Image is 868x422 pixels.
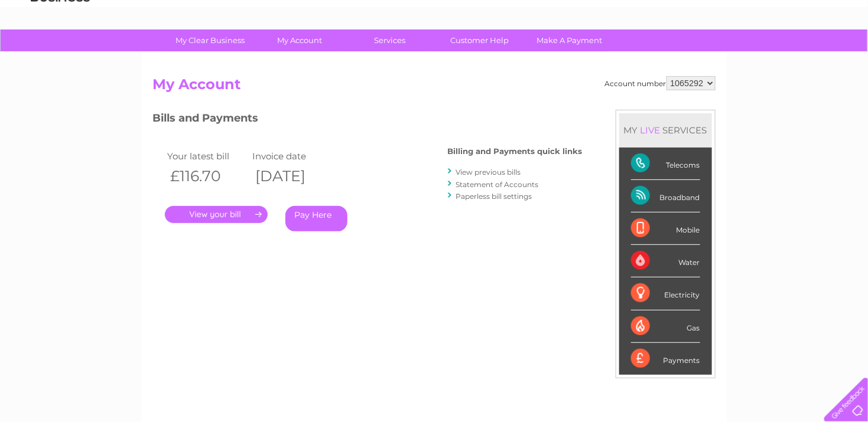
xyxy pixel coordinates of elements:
[690,50,716,59] a: Energy
[431,30,528,51] a: Customer Help
[341,30,438,51] a: Services
[249,148,334,164] td: Invoice date
[645,6,727,21] a: 0333 014 3131
[456,180,539,189] a: Statement of Accounts
[249,164,334,188] th: [DATE]
[631,343,700,375] div: Payments
[631,310,700,343] div: Gas
[165,206,268,223] a: .
[153,110,583,130] h3: Bills and Payments
[456,168,521,176] a: View previous bills
[765,50,782,59] a: Blog
[161,30,259,51] a: My Clear Business
[631,212,700,245] div: Mobile
[619,113,712,147] div: MY SERVICES
[521,30,618,51] a: Make A Payment
[153,76,716,99] h2: My Account
[638,125,663,136] div: LIVE
[30,31,90,67] img: logo.png
[448,147,583,156] h4: Billing and Payments quick links
[829,50,857,59] a: Log out
[605,76,716,90] div: Account number
[631,277,700,310] div: Electricity
[165,148,250,164] td: Your latest bill
[660,50,682,59] a: Water
[456,192,532,201] a: Paperless bill settings
[631,148,700,180] div: Telecoms
[155,6,714,57] div: Clear Business is a trading name of Verastar Limited (registered in [GEOGRAPHIC_DATA] No. 3667643...
[165,164,250,188] th: £116.70
[789,50,818,59] a: Contact
[631,245,700,277] div: Water
[631,180,700,212] div: Broadband
[723,50,758,59] a: Telecoms
[285,206,347,231] a: Pay Here
[251,30,349,51] a: My Account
